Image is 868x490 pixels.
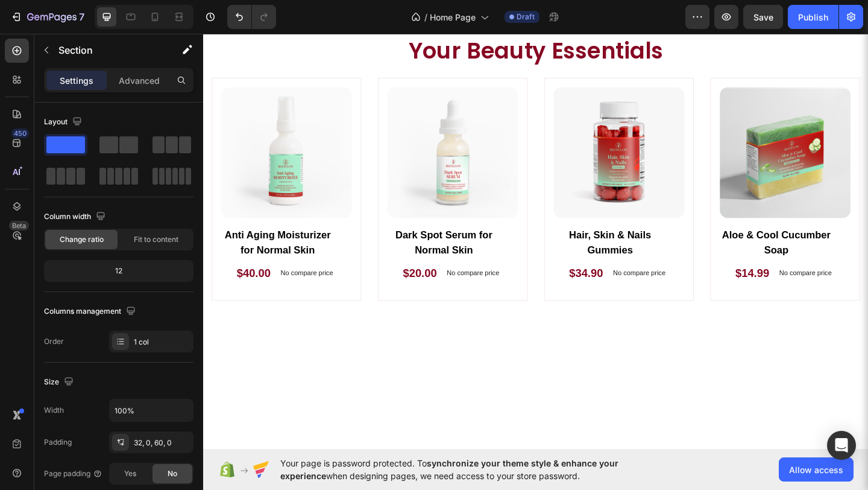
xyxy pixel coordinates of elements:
[216,252,255,272] div: $20.00
[124,468,136,479] span: Yes
[517,11,535,22] span: Draft
[84,258,141,266] p: No compare price
[134,234,178,245] span: Fit to content
[19,212,142,247] a: Anti Aging Moisturizer for Normal Skin
[58,43,157,57] p: Section
[79,10,84,24] p: 7
[430,11,476,24] span: Home Page
[200,60,342,202] a: Dark Spot Serum for Normal Skin
[44,209,108,225] div: Column width
[44,374,76,390] div: Size
[35,252,74,272] div: $40.00
[827,431,856,460] div: Open Intercom Messenger
[280,457,665,482] span: Your page is password protected. To when designing pages, we need access to your store password.
[5,5,90,29] button: 7
[798,11,828,24] div: Publish
[46,262,191,279] div: 12
[445,258,503,266] p: No compare price
[9,221,29,231] div: Beta
[110,399,193,421] input: Auto
[227,5,276,29] div: Undo/Redo
[265,258,322,266] p: No compare price
[743,5,783,29] button: Save
[60,74,93,87] p: Settings
[134,337,190,348] div: 1 col
[203,32,868,450] iframe: Design area
[789,463,843,476] span: Allow access
[44,468,102,479] div: Page padding
[44,405,64,416] div: Width
[19,60,162,202] a: Anti Aging Moisturizer for Normal Skin
[424,11,427,24] span: /
[280,458,618,481] span: synchronize your theme style & enhance your experience
[381,60,523,202] a: Hair, Skin & Nails Gummies
[168,468,177,479] span: No
[44,437,72,448] div: Padding
[44,114,84,130] div: Layout
[753,12,773,22] span: Save
[577,252,617,272] div: $14.99
[562,212,685,247] a: Aloe & Cool Cucumber Soap
[562,60,704,202] a: Aloe & Cool Cucumber Soap
[44,336,64,347] div: Order
[788,5,838,29] button: Publish
[200,212,323,247] a: Dark Spot Serum for Normal Skin
[397,252,436,272] div: $34.90
[44,304,138,320] div: Columns management
[626,258,684,266] p: No compare price
[381,212,504,247] a: Hair, Skin & Nails Gummies
[779,457,854,482] button: Allow access
[60,234,104,245] span: Change ratio
[119,74,160,87] p: Advanced
[9,3,714,37] h2: Your Beauty Essentials
[11,129,29,138] div: 450
[134,437,190,448] div: 32, 0, 60, 0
